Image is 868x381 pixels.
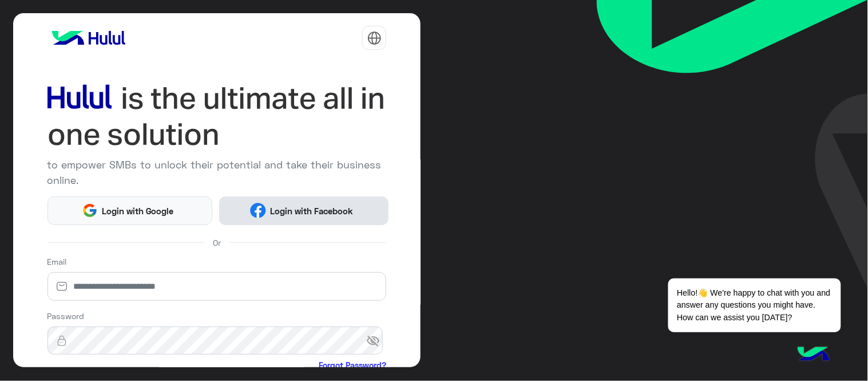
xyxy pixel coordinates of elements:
[319,359,386,371] a: Forgot Password?
[47,26,130,49] img: logo
[47,197,213,225] button: Login with Google
[367,31,382,45] img: tab
[47,80,387,153] img: hululLoginTitle_EN.svg
[98,205,178,218] span: Login with Google
[219,197,389,225] button: Login with Facebook
[47,281,76,292] img: email
[47,310,85,322] label: Password
[366,331,387,351] span: visibility_off
[47,335,76,347] img: lock
[266,205,358,218] span: Login with Facebook
[668,278,841,332] span: Hello!👋 We're happy to chat with you and answer any questions you might have. How can we assist y...
[250,203,265,218] img: Facebook
[47,157,387,188] p: to empower SMBs to unlock their potential and take their business online.
[213,237,221,249] span: Or
[82,203,97,218] img: Google
[794,335,834,375] img: hulul-logo.png
[47,256,67,268] label: Email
